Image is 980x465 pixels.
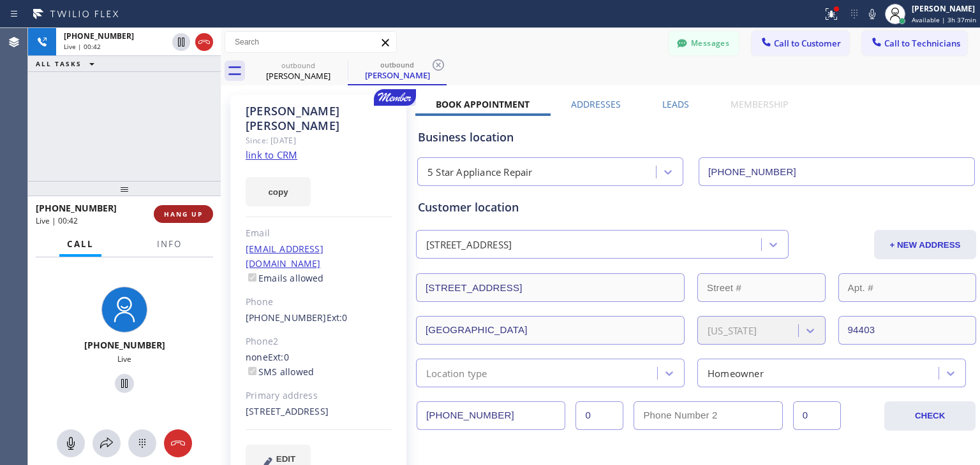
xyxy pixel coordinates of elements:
input: Ext. 2 [793,401,841,430]
div: Petra Silton [349,57,445,84]
div: outbound [250,61,346,70]
div: Since: [DATE] [246,133,392,148]
div: Location type [426,366,487,380]
input: ZIP [838,316,977,345]
button: Info [149,232,189,257]
input: Phone Number 2 [634,401,782,430]
input: Search [225,32,396,52]
button: Open dialpad [128,429,156,457]
button: Mute [57,429,85,457]
button: Hold Customer [172,33,190,51]
a: [PHONE_NUMBER] [246,311,327,324]
div: Customer location [418,199,974,216]
div: [STREET_ADDRESS] [426,238,512,252]
label: SMS allowed [246,366,314,378]
span: [PHONE_NUMBER] [64,31,134,41]
input: Phone Number [699,157,975,186]
input: Street # [697,273,826,302]
span: Call to Technicians [884,38,960,49]
input: Apt. # [838,273,977,302]
button: Open directory [93,429,121,457]
div: none [246,350,392,380]
div: 5 Star Appliance Repair [427,165,533,180]
span: [PHONE_NUMBER] [84,339,165,351]
input: Phone Number [417,401,565,430]
div: Phone [246,295,392,310]
input: Address [416,273,685,302]
label: Emails allowed [246,272,324,284]
div: Phone2 [246,334,392,349]
button: Hang up [195,33,213,51]
span: HANG UP [164,210,203,218]
button: Call to Technicians [862,31,967,55]
div: [PERSON_NAME] [912,3,976,14]
label: Book Appointment [436,98,530,110]
button: + NEW ADDRESS [874,230,976,259]
button: Call [59,232,101,257]
input: City [416,316,685,345]
label: Addresses [571,98,621,110]
button: ALL TASKS [28,56,107,71]
span: EDIT [276,454,295,464]
a: link to CRM [246,148,297,161]
button: Messages [669,31,739,55]
button: Mute [863,5,881,23]
span: ALL TASKS [36,59,82,68]
span: Live [117,354,131,364]
button: HANG UP [154,205,213,223]
input: SMS allowed [248,367,256,375]
span: Call [67,238,94,250]
a: [EMAIL_ADDRESS][DOMAIN_NAME] [246,243,323,269]
input: Ext. [575,401,623,430]
button: Call to Customer [752,31,849,55]
div: [PERSON_NAME] [349,69,445,81]
div: [PERSON_NAME] [PERSON_NAME] [246,104,392,133]
span: Live | 00:42 [64,42,101,51]
span: Ext: 0 [327,311,348,324]
span: Info [157,238,182,250]
button: Hold Customer [115,374,134,393]
button: Hang up [164,429,192,457]
span: Ext: 0 [268,351,289,363]
div: outbound [349,60,445,69]
div: Petra Silton [250,57,346,85]
div: [STREET_ADDRESS] [246,404,392,419]
label: Leads [662,98,689,110]
button: copy [246,177,311,206]
span: Call to Customer [774,38,841,49]
button: CHECK [884,401,976,431]
label: Membership [731,98,788,110]
div: Homeowner [708,366,764,380]
span: Live | 00:42 [36,215,78,226]
div: Email [246,226,392,241]
input: Emails allowed [248,273,256,282]
div: Business location [418,129,974,146]
span: [PHONE_NUMBER] [36,202,117,214]
span: Available | 3h 37min [912,15,976,24]
div: [PERSON_NAME] [250,70,346,82]
div: Primary address [246,389,392,403]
